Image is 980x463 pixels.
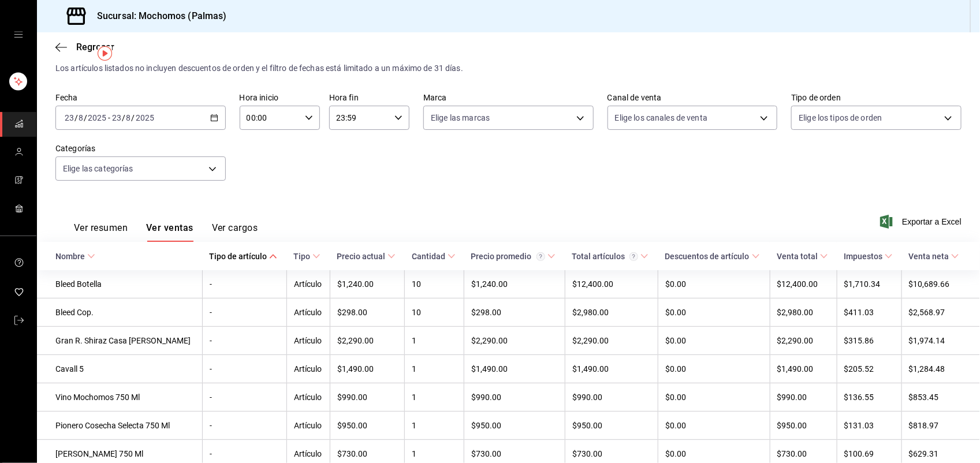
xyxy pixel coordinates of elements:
[337,252,385,261] div: Precio actual
[202,298,286,327] td: -
[615,112,707,124] span: Elige los canales de venta
[202,327,286,355] td: -
[135,113,155,122] input: ----
[464,383,565,412] td: $990.00
[202,412,286,440] td: -
[108,113,110,122] span: -
[770,298,837,327] td: $2,980.00
[901,298,980,327] td: $2,568.97
[565,298,658,327] td: $2,980.00
[14,30,23,39] button: open drawer
[293,252,321,261] span: Tipo
[146,222,193,242] button: Ver ventas
[471,252,556,261] span: Precio promedio
[777,252,818,261] div: Venta total
[286,270,330,298] td: Artículo
[330,412,405,440] td: $950.00
[55,94,226,102] label: Fecha
[286,383,330,412] td: Artículo
[78,113,84,122] input: --
[629,252,638,261] svg: El total artículos considera cambios de precios en los artículos así como costos adicionales por ...
[64,113,74,122] input: --
[55,145,226,153] label: Categorías
[202,383,286,412] td: -
[63,163,133,174] span: Elige las categorías
[330,270,405,298] td: $1,240.00
[565,355,658,383] td: $1,490.00
[330,383,405,412] td: $990.00
[837,270,901,298] td: $1,710.34
[901,270,980,298] td: $10,689.66
[536,252,545,261] svg: Precio promedio = Total artículos / cantidad
[209,252,267,261] div: Tipo de artículo
[74,222,258,242] div: navigation tabs
[837,412,901,440] td: $131.03
[37,270,202,298] td: Bleed Botella
[87,113,107,122] input: ----
[55,252,85,261] div: Nombre
[565,327,658,355] td: $2,290.00
[837,298,901,327] td: $411.03
[658,270,770,298] td: $0.00
[901,412,980,440] td: $818.97
[55,42,114,53] button: Regresar
[212,222,258,242] button: Ver cargos
[126,113,132,122] input: --
[88,9,227,23] h3: Sucursal: Mochomos (Palmas)
[98,46,112,61] img: Tooltip marker
[658,298,770,327] td: $0.00
[608,94,778,102] label: Canal de venta
[837,383,901,412] td: $136.55
[132,113,135,122] span: /
[74,222,128,242] button: Ver resumen
[908,252,949,261] div: Venta neta
[55,62,962,74] div: Los artículos listados no incluyen descuentos de orden y el filtro de fechas está limitado a un m...
[337,252,396,261] span: Precio actual
[37,327,202,355] td: Gran R. Shiraz Casa [PERSON_NAME]
[286,412,330,440] td: Artículo
[882,215,962,229] button: Exportar a Excel
[209,252,277,261] span: Tipo de artículo
[464,270,565,298] td: $1,240.00
[431,112,490,124] span: Elige las marcas
[37,412,202,440] td: Pionero Cosecha Selecta 750 Ml
[799,112,882,124] span: Elige los tipos de orden
[464,327,565,355] td: $2,290.00
[405,355,464,383] td: 1
[844,252,882,261] div: Impuestos
[777,252,828,261] span: Venta total
[770,412,837,440] td: $950.00
[286,327,330,355] td: Artículo
[464,355,565,383] td: $1,490.00
[55,252,95,261] span: Nombre
[240,94,320,102] label: Hora inicio
[405,412,464,440] td: 1
[658,355,770,383] td: $0.00
[330,327,405,355] td: $2,290.00
[122,113,125,122] span: /
[471,252,545,261] div: Precio promedio
[412,252,456,261] span: Cantidad
[844,252,893,261] span: Impuestos
[565,412,658,440] td: $950.00
[111,113,122,122] input: --
[572,252,638,261] div: Total artículos
[658,383,770,412] td: $0.00
[837,355,901,383] td: $205.52
[565,270,658,298] td: $12,400.00
[37,355,202,383] td: Cavall 5
[665,252,750,261] div: Descuentos de artículo
[665,252,760,261] span: Descuentos de artículo
[770,327,837,355] td: $2,290.00
[286,355,330,383] td: Artículo
[405,298,464,327] td: 10
[76,42,114,53] span: Regresar
[329,94,409,102] label: Hora fin
[202,355,286,383] td: -
[658,327,770,355] td: $0.00
[330,355,405,383] td: $1,490.00
[770,270,837,298] td: $12,400.00
[37,383,202,412] td: Vino Mochomos 750 Ml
